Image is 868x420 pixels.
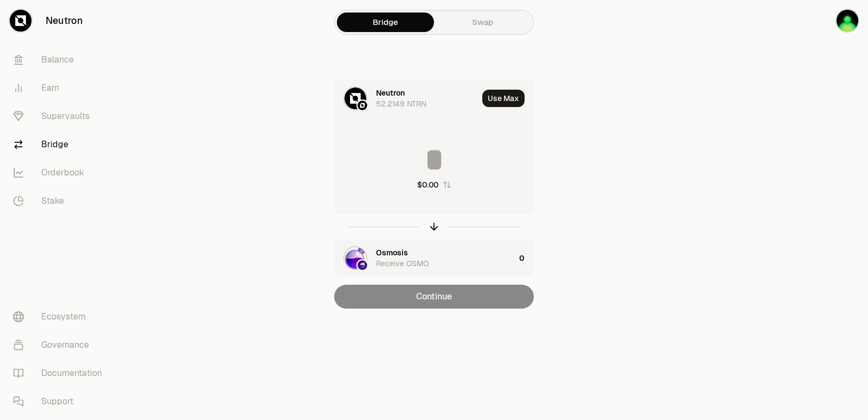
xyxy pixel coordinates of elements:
[4,359,117,387] a: Documentation
[376,258,429,269] div: Receive OSMO
[4,102,117,130] a: Supervaults
[344,247,366,269] img: OSMO Logo
[4,46,117,74] a: Balance
[417,179,438,190] div: $0.00
[344,87,366,109] img: NTRN Logo
[376,247,408,258] div: Osmosis
[376,98,426,109] div: 52.2149 NTRN
[4,303,117,331] a: Ecosystem
[837,10,858,32] img: sandy mercy
[335,240,515,277] div: OSMO LogoOsmosis LogoOsmosisReceive OSMO
[335,80,478,117] div: NTRN LogoNeutron LogoNeutron52.2149 NTRN
[4,74,117,102] a: Earn
[358,260,367,270] img: Osmosis Logo
[335,240,533,277] button: OSMO LogoOsmosis LogoOsmosisReceive OSMO0
[376,87,405,98] div: Neutron
[482,90,525,107] button: Use Max
[4,187,117,215] a: Stake
[417,179,451,190] button: $0.00
[4,130,117,159] a: Bridge
[4,387,117,416] a: Support
[358,101,367,110] img: Neutron Logo
[434,12,531,32] a: Swap
[4,159,117,187] a: Orderbook
[519,240,533,277] div: 0
[4,331,117,359] a: Governance
[337,12,434,32] a: Bridge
